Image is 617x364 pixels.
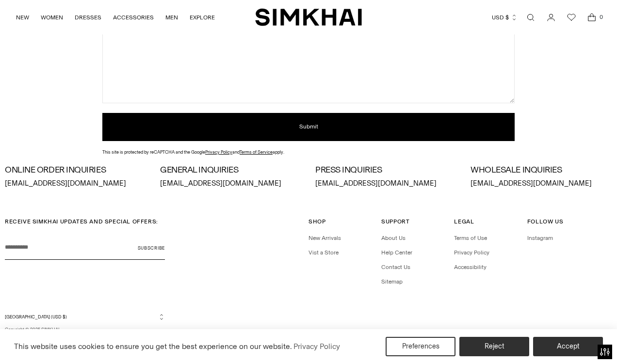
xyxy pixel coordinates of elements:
[582,8,601,27] a: Open cart modal
[454,218,474,225] span: Legal
[315,165,457,175] h3: PRESS INQUIRIES
[308,235,341,241] a: New Arrivals
[5,178,146,189] p: [EMAIL_ADDRESS][DOMAIN_NAME]
[562,8,581,27] a: Wishlist
[521,8,540,27] a: Open search modal
[381,249,412,256] a: Help Center
[255,8,362,27] a: SIMKHAI
[113,7,154,28] a: ACCESSORIES
[471,178,612,189] p: [EMAIL_ADDRESS][DOMAIN_NAME]
[492,7,518,28] button: USD $
[454,235,487,241] a: Terms of Use
[308,218,325,225] span: Shop
[386,337,455,356] button: Preferences
[527,235,553,241] a: Instagram
[165,7,178,28] a: MEN
[240,149,273,155] a: Terms of Service
[471,165,612,175] h3: WHOLESALE INQUIRIES
[308,249,339,256] a: Vist a Store
[41,7,63,28] a: WOMEN
[533,337,603,356] button: Accept
[14,342,292,351] span: This website uses cookies to ensure you get the best experience on our website.
[102,149,515,156] div: This site is protected by reCAPTCHA and the Google and apply.
[597,13,605,21] span: 0
[454,249,489,256] a: Privacy Policy
[75,7,101,28] a: DRESSES
[381,264,410,270] a: Contact Us
[381,218,409,225] span: Support
[5,313,165,320] button: [GEOGRAPHIC_DATA] (USD $)
[138,236,165,260] button: Subscribe
[160,178,302,189] p: [EMAIL_ADDRESS][DOMAIN_NAME]
[190,7,215,28] a: EXPLORE
[381,235,406,241] a: About Us
[315,178,457,189] p: [EMAIL_ADDRESS][DOMAIN_NAME]
[205,149,232,155] a: Privacy Policy
[160,165,302,175] h3: GENERAL INQUIRIES
[8,327,96,356] iframe: Sign Up via Text for Offers
[381,278,403,285] a: Sitemap
[541,8,561,27] a: Go to the account page
[5,326,165,333] p: Copyright © 2025, .
[527,218,563,225] span: Follow Us
[292,339,341,354] a: Privacy Policy (opens in a new tab)
[5,165,146,175] h3: ONLINE ORDER INQUIRIES
[5,218,158,225] span: RECEIVE SIMKHAI UPDATES AND SPECIAL OFFERS:
[454,264,487,270] a: Accessibility
[102,113,515,141] button: Submit
[459,337,529,356] button: Reject
[16,7,29,28] a: NEW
